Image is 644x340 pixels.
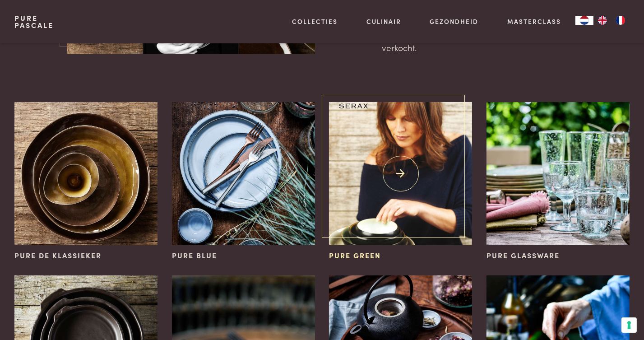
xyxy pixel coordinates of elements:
span: Pure Green [329,250,381,261]
ul: Language list [593,16,630,25]
a: Collecties [292,17,338,26]
a: Masterclass [507,17,561,26]
span: Pure Blue [172,250,217,261]
a: Pure Blue Pure Blue [172,102,315,261]
a: NL [575,16,593,25]
button: Uw voorkeuren voor toestemming voor trackingtechnologieën [621,317,637,333]
a: Gezondheid [430,17,479,26]
a: Pure Green Pure Green [329,102,472,261]
a: EN [593,16,612,25]
div: Language [575,16,593,25]
a: Culinair [366,17,401,26]
span: Pure Glassware [486,250,560,261]
aside: Language selected: Nederlands [575,16,630,25]
img: Pure Green [329,102,472,245]
span: Pure de klassieker [14,250,102,261]
img: Pure Glassware [486,102,630,245]
a: Pure Glassware Pure Glassware [486,102,630,261]
img: Pure Blue [172,102,315,245]
a: Pure de klassieker Pure de klassieker [14,102,158,261]
a: PurePascale [14,14,54,29]
img: Pure de klassieker [14,102,158,245]
a: FR [612,16,630,25]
